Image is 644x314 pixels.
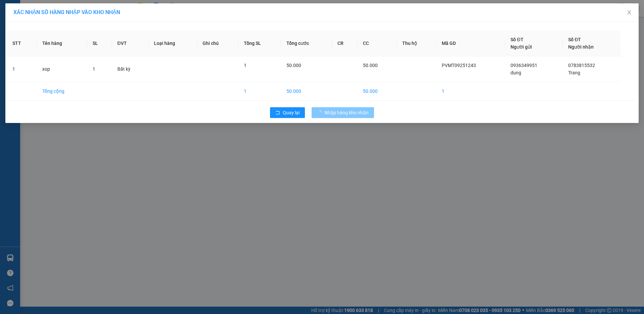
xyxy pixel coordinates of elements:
span: Số ĐT [511,37,523,42]
span: Gửi: [6,6,16,13]
td: 1 [436,82,505,101]
th: CR [332,30,358,56]
th: Tên hàng [37,30,87,56]
span: 0936349951 [511,63,537,68]
span: 1 [244,63,247,68]
th: Loại hàng [149,30,198,56]
div: [PERSON_NAME] [57,14,111,22]
div: 0812318161 [57,22,111,31]
span: Người gửi [511,44,532,50]
td: 1 [7,56,37,82]
div: LONG HAI [6,31,53,39]
td: 50.000 [281,82,332,101]
span: Trang [568,70,580,75]
div: Long Hải [6,6,53,14]
span: Người nhận [568,44,594,50]
th: Tổng SL [238,30,281,56]
th: STT [7,30,37,56]
th: CC [358,30,397,56]
td: 1 [238,82,281,101]
th: Mã GD [436,30,505,56]
div: 30.000 [5,43,54,51]
span: Quay lại [283,109,300,116]
span: XÁC NHẬN SỐ HÀNG NHẬP VÀO KHO NHẬN [13,9,120,15]
span: rollback [275,110,280,116]
span: PVMT09251243 [442,63,476,68]
button: Close [620,3,639,22]
th: ĐVT [112,30,149,56]
td: Tổng cộng [37,82,87,101]
div: Hung [6,14,53,22]
span: loading [317,110,324,115]
th: Thu hộ [397,30,436,56]
span: close [627,10,632,15]
span: 1 [93,66,95,72]
span: 50.000 [363,63,378,68]
span: Nhập hàng kho nhận [324,109,369,116]
th: SL [87,30,112,56]
span: R : [5,44,11,51]
span: 50.000 [286,63,301,68]
th: Tổng cước [281,30,332,56]
span: 0783815532 [568,63,595,68]
div: 93 NTB Q1 [57,6,111,14]
span: Nhận: [57,6,73,13]
td: 50.000 [358,82,397,101]
span: Số ĐT [568,37,581,42]
div: 0937506743 [6,22,53,31]
td: Bất kỳ [112,56,149,82]
span: dung [511,70,521,75]
button: rollbackQuay lại [270,107,305,118]
td: xop [37,56,87,82]
th: Ghi chú [197,30,238,56]
button: Nhập hàng kho nhận [312,107,374,118]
